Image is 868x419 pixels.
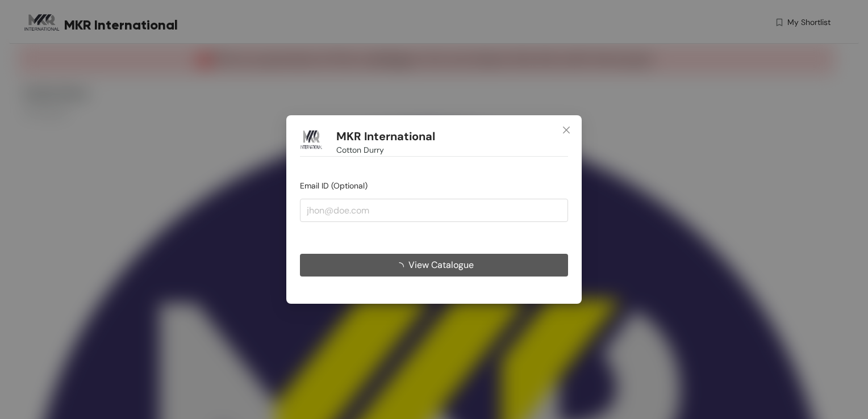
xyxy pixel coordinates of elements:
[395,262,408,271] span: loading
[551,115,582,146] button: Close
[336,144,384,156] span: Cotton Durry
[300,199,568,221] input: jhon@doe.com
[300,254,568,276] button: View Catalogue
[408,258,474,272] span: View Catalogue
[300,181,368,191] span: Email ID (Optional)
[562,125,571,135] span: close
[336,129,435,144] h1: MKR International
[300,129,323,152] img: Buyer Portal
